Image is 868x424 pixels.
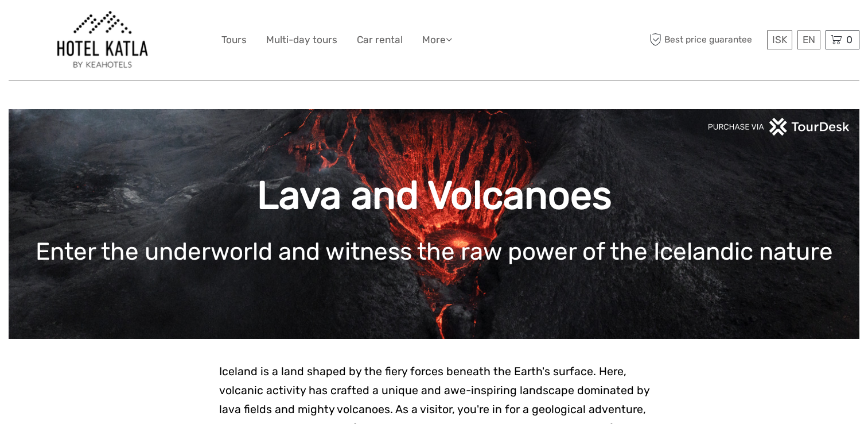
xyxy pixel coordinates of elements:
img: PurchaseViaTourDeskwhite.png [707,118,851,136]
a: Tours [221,32,247,48]
div: EN [797,30,820,49]
a: Car rental [357,32,403,48]
span: 0 [844,34,854,45]
a: Multi-day tours [266,32,337,48]
h1: Lava and Volcanoes [26,172,842,219]
img: 462-d497edbe-725d-445a-8006-b08859142f12_logo_big.jpg [55,9,150,71]
span: Best price guarantee [647,30,764,49]
a: More [422,32,452,48]
span: ISK [772,34,787,45]
h1: Enter the underworld and witness the raw power of the Icelandic nature [26,237,842,266]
